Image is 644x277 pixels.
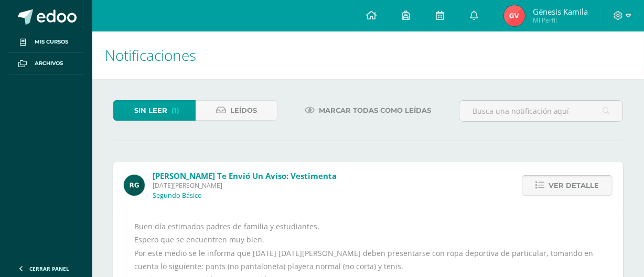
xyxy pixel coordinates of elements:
span: Notificaciones [105,45,196,65]
span: Sin leer [134,101,167,120]
span: Archivos [35,59,63,68]
span: Marcar todas como leídas [319,101,431,120]
span: [PERSON_NAME] te envió un aviso: Vestimenta [153,171,337,181]
span: Ver detalle [549,176,599,195]
a: Archivos [8,53,84,74]
p: Segundo Básico [153,191,202,200]
span: (1) [171,101,179,120]
span: Mis cursos [35,38,68,46]
span: Cerrar panel [29,265,69,272]
span: Mi Perfil [533,16,588,25]
a: Mis cursos [8,31,84,53]
a: Leídos [196,100,278,121]
img: cb84ab7b6dd14cf89b79f802771bc091.png [504,5,525,26]
input: Busca una notificación aquí [459,101,622,121]
a: Marcar todas como leídas [292,100,444,121]
img: 24ef3269677dd7dd963c57b86ff4a022.png [124,175,145,196]
span: [DATE][PERSON_NAME] [153,181,337,190]
span: Génesis Kamila [533,6,588,17]
span: Leídos [230,101,257,120]
a: Sin leer(1) [113,100,196,121]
